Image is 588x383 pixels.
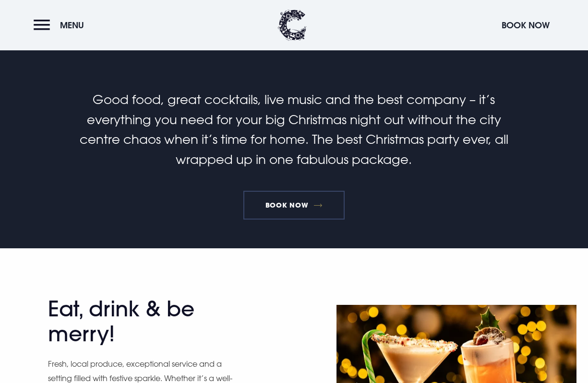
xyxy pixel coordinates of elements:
[34,15,89,35] button: Menu
[48,296,235,347] h2: Eat, drink & be merry!
[60,20,84,31] span: Menu
[278,10,307,41] img: Clandeboye Lodge
[497,15,554,35] button: Book Now
[243,191,344,220] a: Book Now
[65,90,522,169] p: Good food, great cocktails, live music and the best company – it’s everything you need for your b...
